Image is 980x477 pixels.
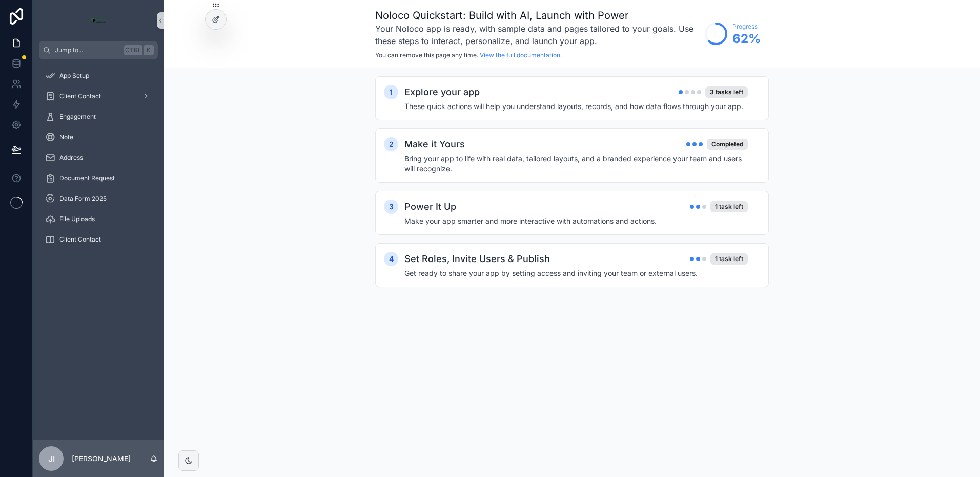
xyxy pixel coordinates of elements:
h3: Your Noloco app is ready, with sample data and pages tailored to your goals. Use these steps to i... [375,23,700,47]
span: Progress [732,23,761,31]
span: K [145,46,153,54]
span: Jump to... [55,46,120,54]
span: Client Contact [59,235,101,244]
a: Note [39,128,158,146]
span: Address [59,154,83,162]
a: App Setup [39,67,158,85]
span: App Setup [59,72,89,80]
span: 62 % [732,31,761,47]
a: Client Contact [39,87,158,105]
span: JI [48,452,55,465]
img: App logo [90,12,107,29]
span: Note [59,133,73,141]
span: File Uploads [59,215,95,223]
span: Data Form 2025 [59,194,107,203]
p: [PERSON_NAME] [72,453,131,464]
a: File Uploads [39,210,158,228]
a: Data Form 2025 [39,189,158,208]
a: Document Request [39,169,158,187]
span: Engagement [59,113,96,121]
a: Engagement [39,107,158,126]
span: Ctrl [124,45,142,55]
a: Client Contact [39,230,158,249]
span: You can remove this page any time. [375,51,478,59]
h1: Noloco Quickstart: Build with AI, Launch with Power [375,8,700,23]
a: View the full documentation. [480,51,562,59]
button: Jump to...CtrlK [39,41,158,59]
a: Address [39,148,158,167]
span: Document Request [59,174,115,182]
span: Client Contact [59,92,101,100]
div: scrollable content [33,59,164,262]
